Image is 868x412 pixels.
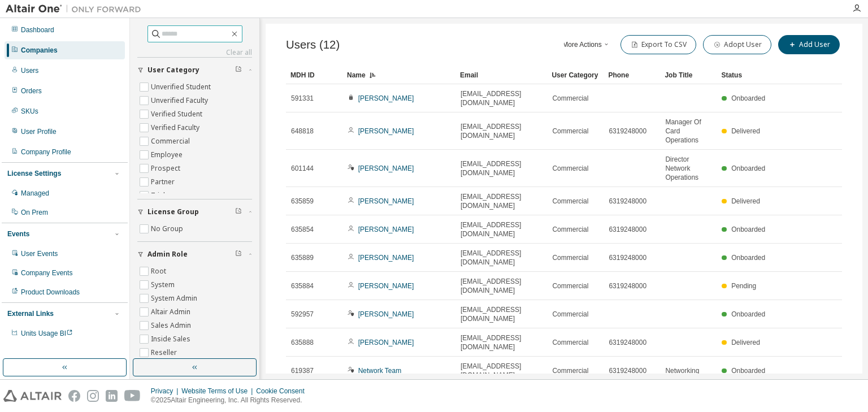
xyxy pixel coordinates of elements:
[286,38,340,51] span: Users (12)
[358,225,414,233] a: [PERSON_NAME]
[21,127,57,136] div: User Profile
[731,339,760,346] span: Delivered
[21,268,72,277] div: Company Events
[552,253,588,262] span: Commercial
[151,305,193,319] label: Altair Admin
[21,208,48,217] div: On Prem
[552,281,588,290] span: Commercial
[358,254,414,262] a: [PERSON_NAME]
[21,66,38,75] div: Users
[358,164,414,172] a: [PERSON_NAME]
[235,66,242,75] span: Clear filter
[7,169,61,178] div: License Settings
[124,390,141,402] img: youtube.svg
[151,292,199,305] label: System Admin
[151,135,192,148] label: Commercial
[552,127,588,136] span: Commercial
[358,310,414,318] a: [PERSON_NAME]
[21,189,49,198] div: Managed
[291,127,314,136] span: 648818
[552,197,588,206] span: Commercial
[21,86,42,96] div: Orders
[552,338,588,347] span: Commercial
[151,319,193,332] label: Sales Admin
[21,249,58,258] div: User Events
[552,164,588,173] span: Commercial
[347,66,451,84] div: Name
[181,387,256,396] div: Website Terms of Use
[358,367,401,375] a: Network Team
[21,46,58,55] div: Companies
[552,66,599,84] div: User Category
[559,35,614,54] button: More Actions
[461,122,542,140] span: [EMAIL_ADDRESS][DOMAIN_NAME]
[151,346,179,359] label: Reseller
[291,338,314,347] span: 635888
[461,362,542,380] span: [EMAIL_ADDRESS][DOMAIN_NAME]
[137,242,252,267] button: Admin Role
[608,66,656,84] div: Phone
[21,148,71,157] div: Company Profile
[731,164,765,172] span: Onboarded
[291,310,314,319] span: 592957
[291,94,314,103] span: 591331
[151,175,177,189] label: Partner
[609,225,646,234] span: 6319248000
[147,207,199,216] span: License Group
[461,305,542,323] span: [EMAIL_ADDRESS][DOMAIN_NAME]
[461,333,542,352] span: [EMAIL_ADDRESS][DOMAIN_NAME]
[290,66,338,84] div: MDH ID
[291,197,314,206] span: 635859
[21,25,54,34] div: Dashboard
[151,121,202,135] label: Verified Faculty
[731,94,765,102] span: Onboarded
[609,366,646,375] span: 6319248000
[778,35,840,54] button: Add User
[291,281,314,290] span: 635884
[665,366,699,375] span: Networking
[137,48,252,57] a: Clear all
[291,225,314,234] span: 635854
[609,253,646,262] span: 6319248000
[461,89,542,107] span: [EMAIL_ADDRESS][DOMAIN_NAME]
[147,66,199,75] span: User Category
[552,94,588,103] span: Commercial
[137,200,252,224] button: License Group
[665,118,711,145] span: Manager Of Card Operations
[7,309,54,318] div: External Links
[137,58,252,83] button: User Category
[731,310,765,318] span: Onboarded
[609,281,646,290] span: 6319248000
[151,148,185,162] label: Employee
[731,127,760,135] span: Delivered
[461,192,542,210] span: [EMAIL_ADDRESS][DOMAIN_NAME]
[461,249,542,267] span: [EMAIL_ADDRESS][DOMAIN_NAME]
[552,225,588,234] span: Commercial
[358,282,414,290] a: [PERSON_NAME]
[256,387,311,396] div: Cookie Consent
[151,396,311,405] p: © 2025 Altair Engineering, Inc. All Rights Reserved.
[151,80,213,94] label: Unverified Student
[151,264,168,278] label: Root
[731,367,765,375] span: Onboarded
[731,254,765,262] span: Onboarded
[151,162,183,175] label: Prospect
[21,329,73,337] span: Units Usage BI
[87,390,99,402] img: instagram.svg
[3,390,62,402] img: altair_logo.svg
[358,339,414,346] a: [PERSON_NAME]
[291,366,314,375] span: 619387
[731,225,765,233] span: Onboarded
[6,3,147,15] img: Altair One
[620,35,696,54] button: Export To CSV
[151,387,181,396] div: Privacy
[461,159,542,177] span: [EMAIL_ADDRESS][DOMAIN_NAME]
[235,250,242,259] span: Clear filter
[151,332,193,346] label: Inside Sales
[460,66,542,84] div: Email
[731,197,760,205] span: Delivered
[552,366,588,375] span: Commercial
[68,390,80,402] img: facebook.svg
[358,94,414,102] a: [PERSON_NAME]
[461,220,542,238] span: [EMAIL_ADDRESS][DOMAIN_NAME]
